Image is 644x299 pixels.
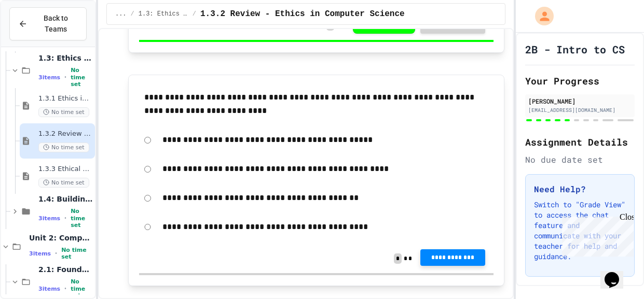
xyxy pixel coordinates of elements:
span: 1.3: Ethics in Computing [139,10,188,18]
span: • [55,249,57,258]
iframe: chat widget [600,258,634,289]
span: 1.4: Building an Online Presence [38,194,93,204]
div: No due date set [525,153,635,166]
span: • [64,284,66,293]
span: Back to Teams [34,13,78,35]
span: 2.1: Foundations of Computational Thinking [38,265,93,274]
h2: Assignment Details [525,135,635,149]
button: Back to Teams [9,7,87,40]
span: 1.3.1 Ethics in Computer Science [38,94,93,103]
span: 3 items [38,286,60,292]
span: 1.3.3 Ethical dilemma reflections [38,165,93,174]
span: • [64,73,66,81]
h3: Need Help? [534,183,626,195]
h2: Your Progress [525,74,635,88]
span: ... [115,10,127,18]
span: No time set [71,278,93,299]
iframe: chat widget [558,212,634,257]
div: [PERSON_NAME] [528,96,632,106]
span: 3 items [38,74,60,81]
div: My Account [524,4,556,28]
div: Chat with us now!Close [4,4,72,66]
span: No time set [38,107,89,117]
span: No time set [38,178,89,188]
span: 1.3.2 Review - Ethics in Computer Science [38,130,93,138]
span: • [64,214,66,222]
div: [EMAIL_ADDRESS][DOMAIN_NAME] [528,106,632,114]
span: No time set [71,208,93,229]
span: No time set [71,67,93,88]
span: 1.3: Ethics in Computing [38,53,93,63]
span: 3 items [38,215,60,222]
span: 1.3.2 Review - Ethics in Computer Science [200,8,405,20]
p: Switch to "Grade View" to access the chat feature and communicate with your teacher for help and ... [534,200,626,262]
span: No time set [38,143,89,152]
span: 3 items [29,250,51,257]
span: Unit 2: Computational Thinking & Problem-Solving [29,233,93,243]
span: No time set [61,247,93,260]
span: / [131,10,134,18]
h1: 2B - Intro to CS [525,42,625,56]
span: / [193,10,196,18]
